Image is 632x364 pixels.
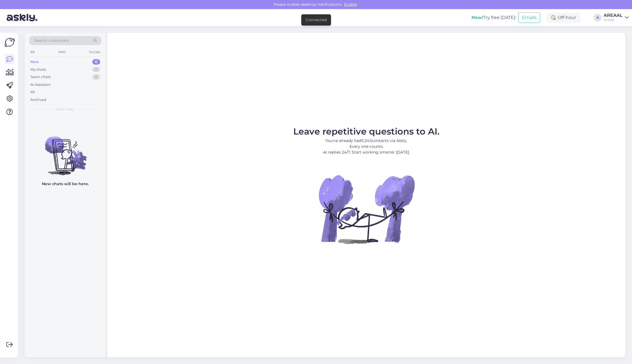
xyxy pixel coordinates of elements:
[30,82,51,87] div: AI Assistant
[92,74,100,80] div: 0
[518,12,540,23] button: Emails
[25,127,106,176] img: No chats
[34,38,69,43] span: Search customers
[92,59,100,65] div: 0
[4,37,15,48] img: Askly Logo
[30,97,46,103] div: Archived
[42,181,89,187] p: New chats will be here.
[29,48,36,56] div: All
[604,13,629,22] a: AREAALAreaal
[317,160,416,259] img: No Chat active
[30,59,39,65] div: New
[30,74,51,80] div: Team chats
[88,48,101,56] div: Socials
[604,18,623,22] div: Areaal
[547,13,581,23] div: Off-hour
[92,67,100,72] div: 0
[594,14,601,21] div: A
[56,107,74,112] span: New chats
[306,17,327,23] div: Connected
[57,48,67,56] div: Web
[30,89,35,95] div: All
[342,2,359,7] span: Enable
[293,138,440,155] p: You’ve already had contacts via Askly. Every one counts. AI replies 24/7. Start working smarter [...
[471,14,516,21] div: Try free [DATE]:
[30,67,46,72] div: My chats
[293,126,440,137] span: Leave repetitive questions to AI.
[361,138,372,143] b: 7,242
[471,15,483,20] b: New!
[604,13,623,18] div: AREAAL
